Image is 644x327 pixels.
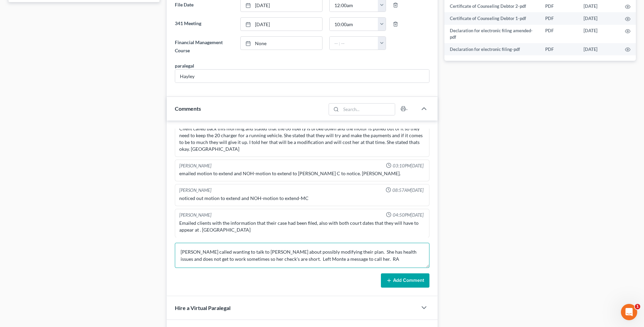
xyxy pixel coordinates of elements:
input: -- : -- [330,37,378,50]
td: [DATE] [578,12,620,24]
div: Client called back this morning and stated that the 06 liberty is broke down and the motor is pul... [179,125,425,152]
input: -- : -- [330,18,378,31]
td: Declaration for electronic filing amended-pdf [444,25,540,43]
div: noticed out motion to extend and NOH-motion to extend-MC [179,195,425,202]
td: [DATE] [578,25,620,43]
span: 03:10PM[DATE] [393,163,424,169]
span: 1 [635,304,640,309]
td: PDF [540,25,578,43]
span: 04:50PM[DATE] [393,212,424,218]
td: Declaration for electronic filing-pdf [444,43,540,55]
a: [DATE] [241,18,322,31]
td: [DATE] [578,43,620,55]
div: [PERSON_NAME] [179,163,211,169]
td: PDF [540,43,578,55]
td: Certificate of Counseling Debtor 1-pdf [444,12,540,24]
label: Financial Management Course [171,36,237,57]
td: PDF [540,12,578,24]
input: -- [175,70,429,83]
span: Hire a Virtual Paralegal [175,305,231,311]
div: emailed motion to extend and NOH-motion to extend to [PERSON_NAME] C to notice. [PERSON_NAME]. [179,170,425,177]
div: [PERSON_NAME] [179,212,211,218]
div: paralegal [175,62,194,69]
a: None [241,37,322,50]
span: 08:57AM[DATE] [392,187,424,194]
div: [PERSON_NAME] [179,187,211,194]
span: Comments [175,105,201,112]
iframe: Intercom live chat [621,304,637,320]
button: Add Comment [381,273,429,288]
label: 341 Meeting [171,17,237,31]
div: Emailed clients with the information that their case had been filed, also with both court dates t... [179,220,425,233]
input: Search... [341,104,395,115]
